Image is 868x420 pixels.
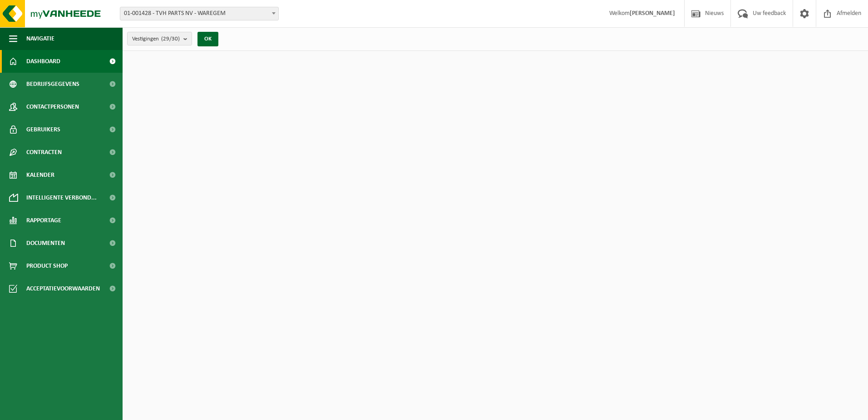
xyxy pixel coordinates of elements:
span: Bedrijfsgegevens [26,73,79,95]
span: Kalender [26,164,54,186]
span: Intelligente verbond... [26,186,97,209]
span: Gebruikers [26,118,60,141]
span: Acceptatievoorwaarden [26,277,100,300]
span: Navigatie [26,27,54,50]
strong: [PERSON_NAME] [630,10,675,17]
span: Documenten [26,232,65,255]
button: OK [197,32,218,46]
span: 01-001428 - TVH PARTS NV - WAREGEM [120,7,279,20]
span: Rapportage [26,209,61,232]
span: Vestigingen [132,32,180,46]
span: Contracten [26,141,62,164]
span: 01-001428 - TVH PARTS NV - WAREGEM [120,7,278,20]
button: Vestigingen(29/30) [127,32,192,45]
span: Contactpersonen [26,95,79,118]
count: (29/30) [161,36,180,42]
span: Dashboard [26,50,60,73]
span: Product Shop [26,255,68,277]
